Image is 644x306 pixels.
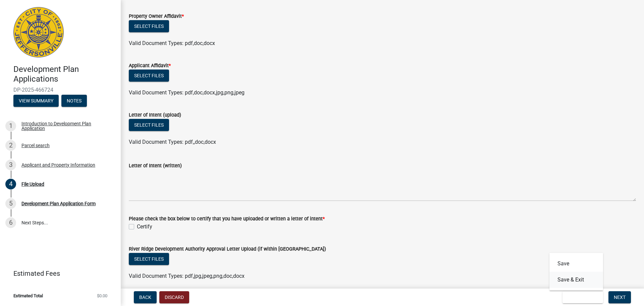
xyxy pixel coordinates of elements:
label: Property Owner Affidavit [129,14,184,19]
button: Notes [61,95,87,107]
h4: Development Plan Applications [13,64,115,84]
button: Select files [129,20,169,32]
button: View Summary [13,95,59,107]
div: File Upload [21,182,44,186]
label: Certify [137,223,152,231]
span: Save & Exit [568,295,594,300]
div: Save & Exit [549,253,603,291]
button: Back [134,291,157,303]
span: Estimated Total [13,294,43,298]
wm-modal-confirm: Notes [61,98,87,104]
div: 2 [5,140,16,151]
div: Applicant and Property Information [21,163,95,167]
div: Introduction to Development Plan Application [21,121,110,131]
wm-modal-confirm: Summary [13,98,59,104]
span: Valid Document Types: pdf,doc,docx,jpg,png,jpeg [129,89,245,96]
button: Discard [159,291,189,303]
img: City of Jeffersonville, Indiana [13,7,64,57]
span: Valid Document Types: pdf,jpg,jpeg,png,doc,docx [129,273,245,279]
span: Back [139,295,151,300]
div: 3 [5,160,16,170]
div: 4 [5,179,16,189]
label: Please check the box below to certify that you have uploaded or written a letter of intent [129,217,325,221]
button: Next [608,291,631,303]
button: Select files [129,253,169,265]
span: Valid Document Types: pdf,doc,docx [129,40,215,46]
button: Save [549,256,603,272]
span: DP-2025-466724 [13,87,107,93]
button: Save & Exit [549,272,603,288]
div: 6 [5,217,16,228]
div: 1 [5,121,16,131]
label: Applicant Affidavit [129,63,171,68]
label: Letter of Intent (upload) [129,113,181,118]
label: Letter of Intent (written) [129,164,182,168]
label: River Ridge Development Authority Approval Letter Upload (if within [GEOGRAPHIC_DATA]) [129,247,326,252]
span: Valid Document Types: pdf,,doc,docx [129,139,216,145]
button: Save & Exit [562,291,603,303]
div: Development Plan Application Form [21,201,96,206]
a: Estimated Fees [5,267,110,280]
span: $0.00 [97,294,107,298]
span: Next [614,295,626,300]
div: Parcel search [21,143,50,148]
div: 5 [5,198,16,209]
button: Select files [129,119,169,131]
button: Select files [129,70,169,82]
